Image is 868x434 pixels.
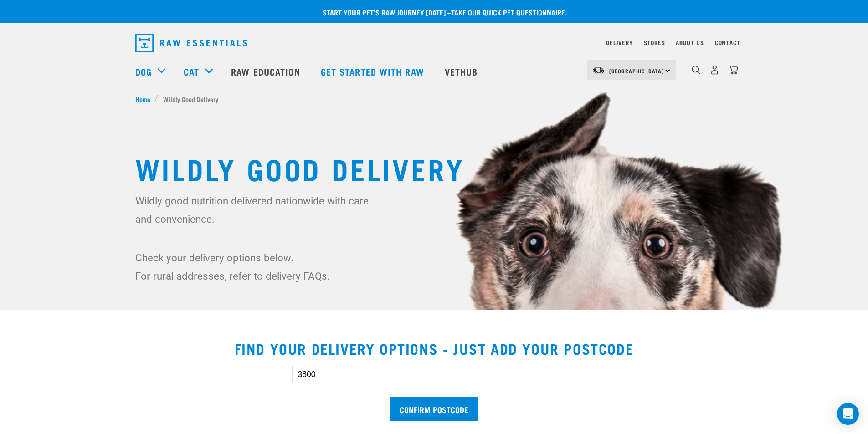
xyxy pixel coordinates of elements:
[606,41,632,44] a: Delivery
[135,34,247,52] img: Raw Essentials Logo
[135,94,155,104] a: Home
[292,366,576,383] input: Enter your postcode here...
[837,403,859,425] div: Open Intercom Messenger
[128,30,740,56] nav: dropdown navigation
[135,192,375,228] p: Wildly good nutrition delivered nationwide with care and convenience.
[436,53,489,90] a: Vethub
[312,53,436,90] a: Get started with Raw
[609,69,664,72] span: [GEOGRAPHIC_DATA]
[135,152,733,184] h1: Wildly Good Delivery
[184,65,199,78] a: Cat
[710,65,719,75] img: user.png
[390,397,478,421] input: Confirm postcode
[676,41,704,44] a: About Us
[135,94,150,104] span: Home
[135,65,152,78] a: Dog
[11,340,857,357] h2: Find your delivery options - just add your postcode
[644,41,665,44] a: Stores
[135,249,375,285] p: Check your delivery options below. For rural addresses, refer to delivery FAQs.
[729,65,738,75] img: home-icon@2x.png
[222,53,311,90] a: Raw Education
[135,94,733,104] nav: breadcrumbs
[692,66,700,74] img: home-icon-1@2x.png
[451,10,567,14] a: take our quick pet questionnaire.
[592,66,605,74] img: van-moving.png
[715,41,740,44] a: Contact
